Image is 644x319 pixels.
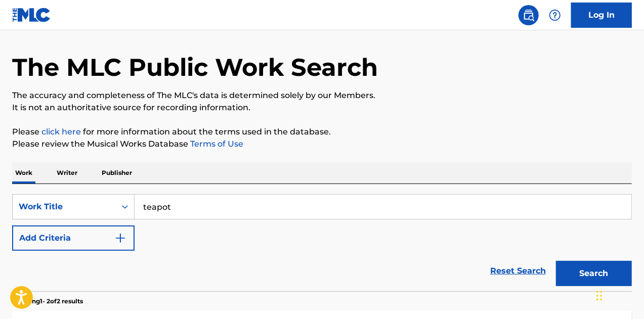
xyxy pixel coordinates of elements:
img: help [549,9,561,21]
div: Widget de chat [593,270,644,319]
a: Reset Search [485,260,551,282]
p: It is not an authoritative source for recording information. [12,102,632,114]
div: Work Title [19,201,110,213]
p: Work [12,162,35,184]
img: search [523,9,535,21]
p: The accuracy and completeness of The MLC's data is determined solely by our Members. [12,89,632,102]
iframe: Chat Widget [593,270,644,319]
div: Arrastrar [596,281,603,311]
h1: The MLC Public Work Search [12,52,378,82]
form: Search Form [12,194,632,291]
a: click here [41,127,81,136]
a: Log In [571,3,632,28]
img: 9d2ae6d4665cec9f34b9.svg [114,232,126,244]
p: Please for more information about the terms used in the database. [12,126,632,138]
p: Showing 1 - 2 of 2 results [12,297,83,306]
button: Add Criteria [12,225,135,251]
a: Public Search [519,5,539,25]
img: MLC Logo [12,8,51,22]
p: Writer [54,162,80,184]
a: Terms of Use [188,139,243,149]
p: Please review the Musical Works Database [12,138,632,150]
div: Help [545,5,565,25]
p: Publisher [99,162,135,184]
button: Search [556,261,632,286]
